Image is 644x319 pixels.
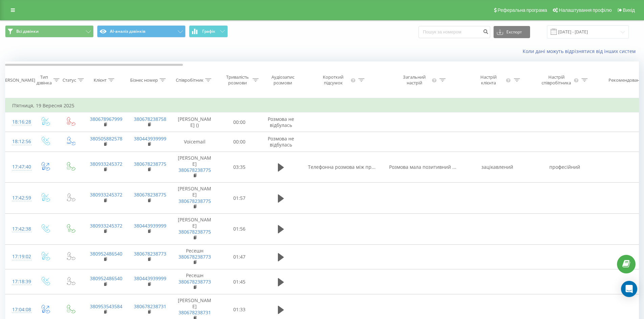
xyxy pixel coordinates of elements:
span: Телефонна розмова між пр... [308,164,376,170]
td: [PERSON_NAME] [171,214,218,245]
span: Вихід [623,7,635,13]
a: 380678238775 [134,161,166,167]
td: 00:00 [218,112,261,132]
a: 380952486540 [90,275,122,282]
div: Бізнес номер [130,77,158,83]
div: 17:04:08 [12,303,26,316]
a: 380678238773 [134,250,166,257]
div: Тривалість розмови [224,74,251,86]
div: Аудіозапис розмови [266,74,299,86]
a: Коли дані можуть відрізнятися вiд інших систем [523,48,639,54]
a: 380678238775 [178,229,211,235]
a: 380443939999 [134,222,166,229]
a: 380678967999 [90,116,122,122]
div: Статус [63,77,76,83]
span: Графік [202,29,215,34]
td: Ресешн [171,244,218,269]
a: 380933245372 [90,161,122,167]
span: Реферальна програма [498,7,547,13]
span: Розмова не відбулась [268,135,294,148]
div: 18:16:28 [12,115,26,129]
a: 380443939999 [134,275,166,282]
span: Всі дзвінки [16,29,39,34]
a: 380952486540 [90,250,122,257]
a: 380678238758 [134,116,166,122]
div: Загальний настрій [398,74,431,86]
a: 380933245372 [90,191,122,198]
a: 380678238731 [134,303,166,310]
input: Пошук за номером [419,26,490,38]
a: 380933245372 [90,222,122,229]
div: Короткий підсумок [317,74,350,86]
td: професійний [531,152,599,183]
div: Тип дзвінка [37,74,52,86]
a: 380678238773 [178,278,211,285]
td: Ресешн [171,269,218,294]
a: 380678238731 [178,309,211,316]
td: 01:47 [218,244,261,269]
a: 380443939999 [134,135,166,142]
td: 01:57 [218,183,261,214]
div: 17:47:40 [12,160,26,174]
div: 18:12:56 [12,135,26,148]
button: Всі дзвінки [5,25,94,37]
span: Налаштування профілю [559,7,612,13]
div: Настрій клієнта [473,74,504,86]
div: Клієнт [94,77,106,83]
a: 380678238773 [178,254,211,260]
div: 17:42:38 [12,222,26,236]
td: 01:45 [218,269,261,294]
div: Open Intercom Messenger [621,281,637,297]
a: 380505882578 [90,135,122,142]
button: Графік [189,25,228,37]
span: Розмова не відбулась [268,116,294,128]
div: Співробітник [176,77,204,83]
td: 00:00 [218,132,261,152]
td: [PERSON_NAME] [171,183,218,214]
div: 17:19:02 [12,250,26,263]
td: 03:35 [218,152,261,183]
div: [PERSON_NAME] [1,77,35,83]
td: 01:56 [218,214,261,245]
button: AI-аналіз дзвінків [97,25,186,37]
a: 380678238775 [178,198,211,204]
td: [PERSON_NAME] () [171,112,218,132]
td: Voicemail [171,132,218,152]
td: зацікавлений [463,152,531,183]
a: 380953543584 [90,303,122,310]
div: 17:42:59 [12,191,26,205]
button: Експорт [494,26,530,38]
a: 380678238775 [178,167,211,173]
div: 17:18:39 [12,275,26,288]
span: Розмова мала позитивний ... [389,164,456,170]
div: Настрій співробітника [540,74,573,86]
a: 380678238775 [134,191,166,198]
td: [PERSON_NAME] [171,152,218,183]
